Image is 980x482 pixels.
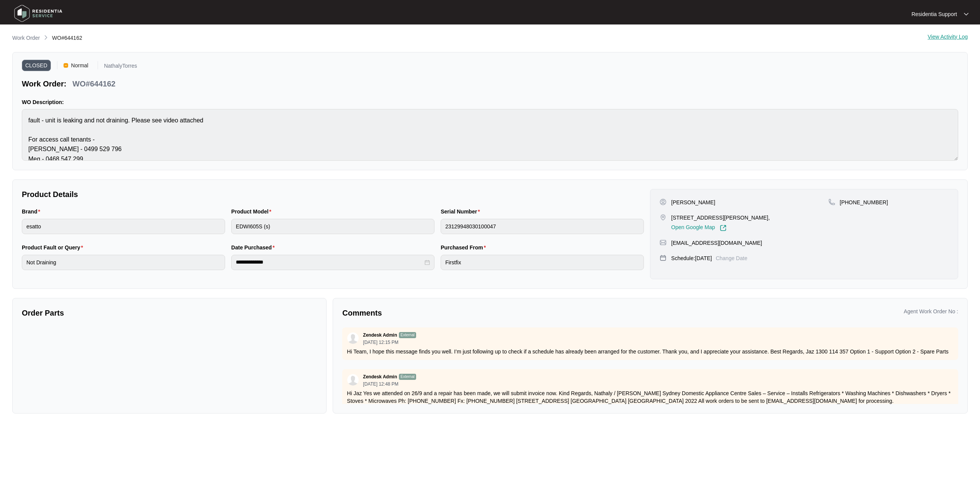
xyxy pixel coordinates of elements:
img: dropdown arrow [964,12,969,16]
input: Product Fault or Query [22,255,225,270]
label: Product Fault or Query [22,244,86,251]
p: Hi Jaz Yes we attended on 26/9 and a repair has been made, we will submit invoice now. Kind Regar... [347,389,954,405]
img: user-pin [660,199,666,205]
p: External [399,332,416,338]
p: Change Date [716,254,748,262]
p: [EMAIL_ADDRESS][DOMAIN_NAME] [671,239,762,247]
input: Brand [22,219,225,234]
p: Zendesk Admin [363,374,397,380]
span: WO#644162 [52,35,82,41]
a: Work Order [11,34,41,42]
p: Agent Work Order No : [904,308,958,315]
p: Product Details [22,189,644,200]
p: Residentia Support [911,10,957,18]
p: [STREET_ADDRESS][PERSON_NAME], [671,214,770,221]
img: residentia service logo [11,2,65,25]
span: CLOSED [22,60,51,71]
span: Normal [68,60,91,71]
label: Purchased From [441,244,489,251]
input: Product Model [231,219,434,234]
img: map-pin [828,199,835,205]
label: Product Model [231,208,274,215]
textarea: fault - unit is leaking and not draining. Please see video attached For access call tenants - [PE... [22,109,958,161]
p: Order Parts [22,308,317,318]
p: Work Order [12,34,40,42]
a: Open Google Map [671,225,726,231]
img: Vercel Logo [64,63,68,68]
p: [PHONE_NUMBER] [840,199,888,206]
p: WO#644162 [72,78,115,89]
p: WO Description: [22,98,958,106]
label: Date Purchased [231,244,278,251]
img: Link-External [720,225,727,231]
label: Serial Number [441,208,483,215]
input: Serial Number [441,219,644,234]
input: Purchased From [441,255,644,270]
p: [DATE] 12:15 PM [363,340,416,345]
img: user.svg [347,374,359,386]
img: user.svg [347,332,359,344]
p: Zendesk Admin [363,332,397,338]
label: Brand [22,208,43,215]
p: External [399,374,416,380]
p: [PERSON_NAME] [671,199,715,206]
p: Comments [342,308,645,318]
img: chevron-right [43,34,49,41]
p: [DATE] 12:48 PM [363,382,416,386]
p: Hi Team, I hope this message finds you well. I’m just following up to check if a schedule has alr... [347,348,954,355]
div: View Activity Log [928,34,968,43]
img: map-pin [660,239,666,246]
img: map-pin [660,214,666,221]
img: map-pin [660,254,666,261]
p: NathalyTorres [104,63,137,71]
input: Date Purchased [236,258,423,266]
p: Work Order: [22,78,66,89]
p: Schedule: [DATE] [671,254,712,262]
